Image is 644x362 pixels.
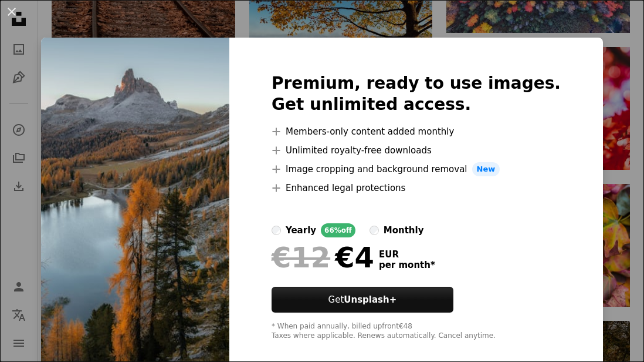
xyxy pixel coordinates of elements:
[272,162,561,176] li: Image cropping and background removal
[272,242,374,273] div: €4
[384,223,424,237] div: monthly
[272,73,561,115] h2: Premium, ready to use images. Get unlimited access.
[272,125,561,139] li: Members-only content added monthly
[272,226,281,235] input: yearly66%off
[344,294,396,305] strong: Unsplash+
[286,223,316,237] div: yearly
[370,226,379,235] input: monthly
[379,249,435,260] span: EUR
[472,162,500,176] span: New
[379,260,435,270] span: per month *
[321,223,355,237] div: 66% off
[272,242,330,273] span: €12
[272,287,453,313] button: GetUnsplash+
[272,143,561,157] li: Unlimited royalty-free downloads
[272,322,561,341] div: * When paid annually, billed upfront €48 Taxes where applicable. Renews automatically. Cancel any...
[272,181,561,195] li: Enhanced legal protections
